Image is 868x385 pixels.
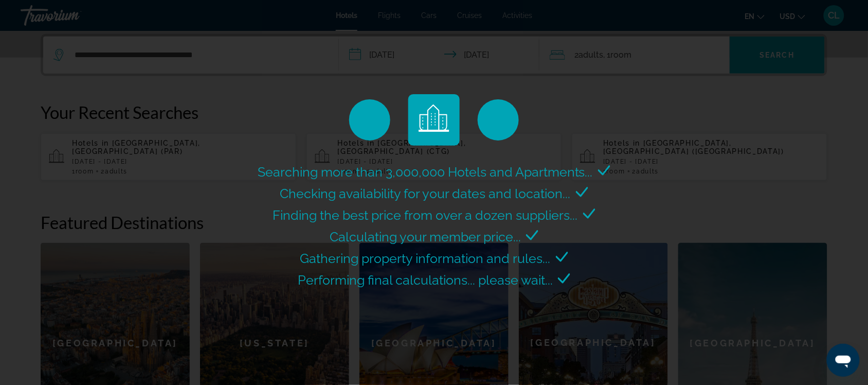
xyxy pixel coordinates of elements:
span: Finding the best price from over a dozen suppliers... [273,207,578,223]
iframe: Bouton de lancement de la fenêtre de messagerie [827,344,860,377]
span: Calculating your member price... [330,229,521,244]
span: Searching more than 3,000,000 Hotels and Apartments... [258,164,593,180]
span: Gathering property information and rules... [300,251,551,266]
span: Performing final calculations... please wait... [298,272,553,288]
span: Checking availability for your dates and location... [280,186,571,201]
